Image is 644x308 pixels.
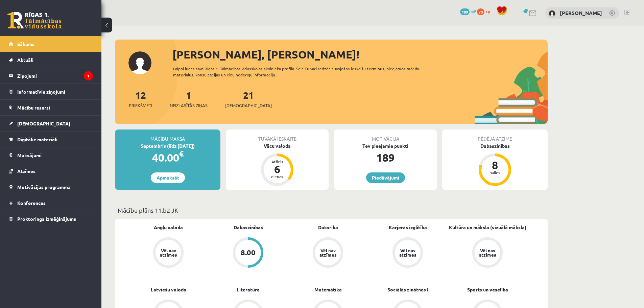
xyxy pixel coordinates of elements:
[17,147,93,163] legend: Maksājumi
[115,149,220,166] div: 40.00
[448,237,527,269] a: Vēl nav atzīmes
[467,286,508,293] a: Sports un veselība
[241,249,256,256] div: 8.00
[318,224,338,231] a: Datorika
[471,8,476,14] span: mP
[17,68,93,84] legend: Ziņojumi
[460,8,476,14] a: 189 mP
[173,66,433,78] div: Laipni lūgts savā Rīgas 1. Tālmācības vidusskolas skolnieka profilā. Šeit Tu vari redzēt tuvojošo...
[129,89,152,109] a: 12Priekšmeti
[128,237,208,269] a: Vēl nav atzīmes
[17,57,33,63] span: Aktuāli
[84,71,93,80] i: 1
[226,142,329,149] div: Vācu valoda
[234,224,263,231] a: Dabaszinības
[334,129,437,142] div: Motivācija
[154,224,183,231] a: Angļu valoda
[118,206,545,215] p: Mācību plāns 11.b2 JK
[9,68,93,84] a: Ziņojumi1
[477,8,484,15] span: 70
[159,248,178,257] div: Vēl nav atzīmes
[115,129,220,142] div: Mācību maksa
[334,149,437,166] div: 189
[442,142,548,187] a: Dabaszinības 8 balles
[560,9,602,16] a: [PERSON_NAME]
[9,116,93,131] a: [DEMOGRAPHIC_DATA]
[485,160,505,170] div: 8
[9,179,93,195] a: Motivācijas programma
[115,142,220,149] div: Septembris (līdz [DATE])
[366,172,405,183] a: Piedāvājumi
[17,120,70,126] span: [DEMOGRAPHIC_DATA]
[485,170,505,174] div: balles
[151,286,186,293] a: Latviešu valoda
[208,237,288,269] a: 8.00
[9,84,93,99] a: Informatīvie ziņojumi
[334,142,437,149] div: Tev pieejamie punkti
[318,248,337,257] div: Vēl nav atzīmes
[9,147,93,163] a: Maksājumi
[225,102,272,109] span: [DEMOGRAPHIC_DATA]
[485,8,490,14] span: xp
[7,12,62,29] a: Rīgas 1. Tālmācības vidusskola
[549,10,555,17] img: Markuss Orlovs
[226,142,329,187] a: Vācu valoda Atlicis 6 dienas
[9,100,93,115] a: Mācību resursi
[477,8,493,14] a: 70 xp
[314,286,342,293] a: Matemātika
[17,41,34,47] span: Sākums
[225,89,272,109] a: 21[DEMOGRAPHIC_DATA]
[288,237,368,269] a: Vēl nav atzīmes
[17,136,57,142] span: Digitālie materiāli
[368,237,448,269] a: Vēl nav atzīmes
[237,286,260,293] a: Literatūra
[449,224,526,231] a: Kultūra un māksla (vizuālā māksla)
[398,248,417,257] div: Vēl nav atzīmes
[9,195,93,211] a: Konferences
[151,172,185,183] a: Apmaksāt
[442,142,548,149] div: Dabaszinības
[170,89,208,109] a: 1Neizlasītās ziņas
[9,132,93,147] a: Digitālie materiāli
[17,168,35,174] span: Atzīmes
[9,52,93,68] a: Aktuāli
[17,84,93,99] legend: Informatīvie ziņojumi
[179,149,184,159] span: €
[17,104,50,111] span: Mācību resursi
[387,286,428,293] a: Sociālās zinātnes I
[9,211,93,227] a: Proktoringa izmēģinājums
[460,8,470,15] span: 189
[226,129,329,142] div: Tuvākā ieskaite
[129,102,152,109] span: Priekšmeti
[172,46,548,63] div: [PERSON_NAME], [PERSON_NAME]!
[9,163,93,179] a: Atzīmes
[442,129,548,142] div: Pēdējā atzīme
[267,164,287,174] div: 6
[267,174,287,179] div: dienas
[478,248,497,257] div: Vēl nav atzīmes
[267,160,287,164] div: Atlicis
[9,36,93,52] a: Sākums
[17,184,71,190] span: Motivācijas programma
[17,200,46,206] span: Konferences
[170,102,208,109] span: Neizlasītās ziņas
[389,224,427,231] a: Karjeras izglītība
[17,216,76,222] span: Proktoringa izmēģinājums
